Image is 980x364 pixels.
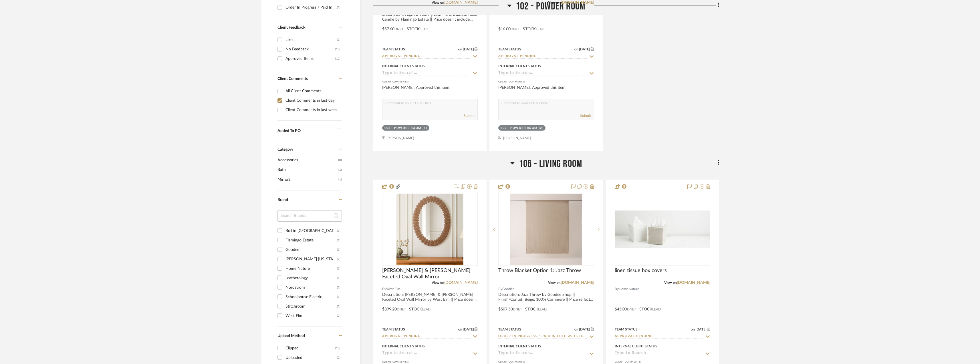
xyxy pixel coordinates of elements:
div: (10) [335,45,340,54]
div: [PERSON_NAME]: Approved this item. [382,85,478,96]
span: on [691,328,695,331]
div: Team Status [498,47,521,52]
div: Flamingo Estate [285,236,337,245]
div: Internal Client Status [382,344,425,349]
span: By [615,286,619,292]
div: Nordstrom [285,283,337,292]
input: Type to Search… [498,54,587,59]
input: Type to Search… [382,54,471,59]
div: (10) [335,344,340,353]
input: Type to Search… [382,334,471,339]
span: [DATE] [695,327,707,331]
span: Mirrors [277,175,337,184]
span: View on [548,281,561,284]
div: Team Status [382,327,405,332]
div: 102 - Powder Room [384,126,421,130]
div: (1) [337,264,340,273]
div: (2) [337,311,340,320]
input: Type to Search… [382,71,471,76]
span: 106 - Living Room [519,158,582,170]
span: Goodee [502,286,514,292]
span: By [382,286,386,292]
input: Type to Search… [498,334,587,339]
div: (1) [337,302,340,311]
span: Home Nature [619,286,639,292]
span: on [458,328,462,331]
div: (1) [337,245,340,254]
span: View on [664,281,677,284]
span: on [574,328,578,331]
span: Bath [277,165,337,175]
span: on [574,48,578,51]
img: Pierce & Ward Faceted Oval Wall Mirror [396,194,463,265]
span: Throw Blanket Option 1: Jazz Throw [498,267,581,274]
div: Home Nature [285,264,337,273]
div: Order In Progress / Paid In Full w/ Freight, No Balance due [285,3,337,12]
input: Type to Search… [498,351,587,356]
div: Client Comments in last day [285,96,340,105]
div: (2) [539,126,544,130]
div: Team Status [498,327,521,332]
div: (1) [337,236,340,245]
div: (1) [423,126,428,130]
input: Type to Search… [498,71,587,76]
div: Team Status [615,327,638,332]
span: [DATE] [462,47,475,51]
span: [DATE] [462,327,475,331]
div: 102 - Powder Room [500,126,537,130]
div: (3) [337,35,340,44]
span: [DATE] [578,47,591,51]
div: Liked [285,35,337,44]
div: Added To PO [277,129,334,133]
span: View on [432,281,444,284]
input: Type to Search… [615,351,703,356]
span: By [498,286,502,292]
span: West Elm [386,286,400,292]
span: linen tissue box covers [615,267,667,274]
span: on [458,48,462,51]
span: Category [277,147,293,152]
div: Leatherology [285,274,337,283]
div: Team Status [382,47,405,52]
div: (1) [337,292,340,302]
div: Bull in [GEOGRAPHIC_DATA] Shop [285,226,337,235]
div: Internal Client Status [382,64,425,69]
span: Client Comments [277,77,308,81]
a: [DOMAIN_NAME] [561,281,594,285]
div: West Elm [285,311,337,320]
div: Internal Client Status [498,344,541,349]
div: (1) [337,3,340,12]
div: Internal Client Status [615,344,657,349]
div: [PERSON_NAME]: Approved this item. [498,85,594,96]
div: 0 [615,193,710,265]
span: Upload Method [277,334,305,338]
a: [DOMAIN_NAME] [561,1,594,5]
a: [DOMAIN_NAME] [444,1,478,5]
div: Internal Client Status [498,64,541,69]
span: [PERSON_NAME] & [PERSON_NAME] Faceted Oval Wall Mirror [382,267,478,280]
div: Schoolhouse Electric [285,292,337,302]
div: (1) [337,274,340,283]
span: View on [548,1,561,4]
div: (1) [337,283,340,292]
div: [PERSON_NAME] [US_STATE] [285,255,337,264]
button: Submit [580,113,591,118]
div: (2) [337,255,340,264]
div: (12) [335,54,340,63]
span: (10) [337,156,342,165]
div: Approved Items [285,54,335,63]
div: All Client Comments [285,86,340,96]
div: Stitchroom [285,302,337,311]
span: Accessories [277,155,335,165]
a: [DOMAIN_NAME] [444,281,478,285]
span: View on [432,1,444,4]
input: Type to Search… [615,334,703,339]
span: Brand [277,198,288,202]
div: Clipped [285,344,335,353]
input: Type to Search… [382,351,471,356]
span: Client Feedback [277,25,305,29]
span: (1) [338,175,342,184]
img: Throw Blanket Option 1: Jazz Throw [510,194,582,265]
div: (1) [337,226,340,235]
div: Client Comments in last week [285,105,340,115]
